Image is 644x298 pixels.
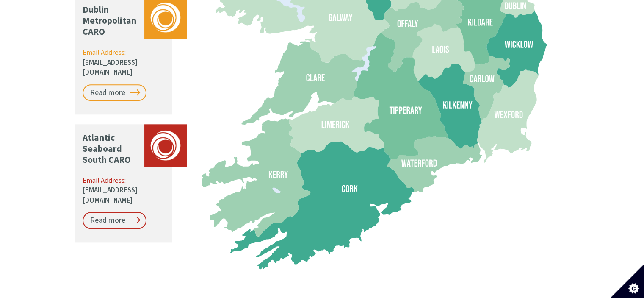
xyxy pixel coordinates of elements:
[83,58,138,77] a: [EMAIL_ADDRESS][DOMAIN_NAME]
[83,47,165,78] p: Email Address:
[83,185,138,205] a: [EMAIL_ADDRESS][DOMAIN_NAME]
[83,4,140,37] p: Dublin Metropolitan CARO
[83,132,140,165] p: Atlantic Seaboard South CARO
[610,264,644,298] button: Set cookie preferences
[83,84,146,101] a: Read more
[83,175,165,206] p: Email Address:
[83,212,146,229] a: Read more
